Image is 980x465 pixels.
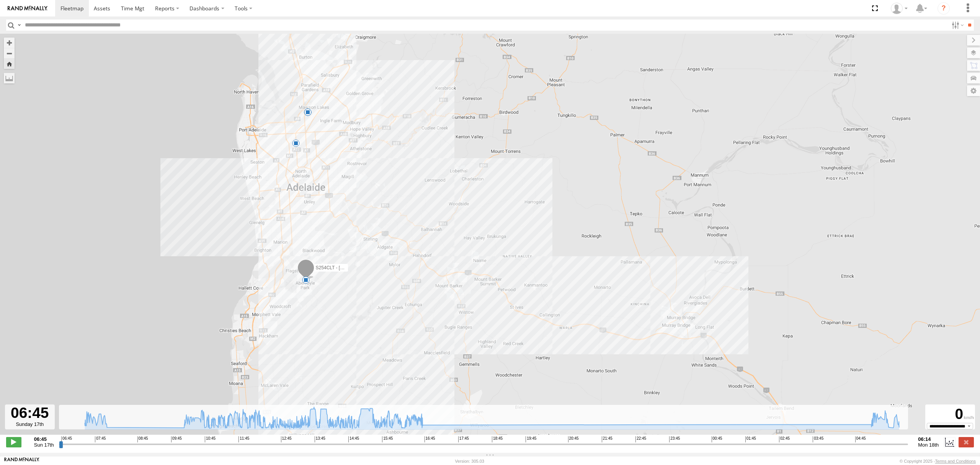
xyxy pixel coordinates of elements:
[938,2,950,15] i: ?
[205,436,216,442] span: 10:45
[813,436,823,442] span: 03:45
[238,436,249,442] span: 11:45
[34,442,54,448] span: Sun 17th Aug 2025
[281,436,292,442] span: 12:45
[348,436,359,442] span: 14:45
[425,436,435,442] span: 16:45
[316,265,377,270] span: S254CLT - [PERSON_NAME]
[745,436,756,442] span: 01:45
[526,436,536,442] span: 19:45
[4,48,15,59] button: Zoom out
[8,6,47,11] img: rand-logo.svg
[635,436,646,442] span: 22:45
[918,436,939,442] strong: 06:14
[669,436,680,442] span: 23:45
[61,436,72,442] span: 06:45
[935,459,976,463] a: Terms and Conditions
[315,436,325,442] span: 13:45
[926,406,974,422] div: 0
[171,436,182,442] span: 09:45
[4,38,15,48] button: Zoom in
[4,457,39,465] a: Visit our Website
[34,436,54,442] strong: 06:45
[16,20,22,31] label: Search Query
[967,85,980,96] label: Map Settings
[779,436,790,442] span: 02:45
[382,436,393,442] span: 15:45
[918,442,939,448] span: Mon 18th Aug 2025
[900,459,976,463] div: © Copyright 2025 -
[458,436,469,442] span: 17:45
[602,436,612,442] span: 21:45
[6,437,21,447] label: Play/Stop
[95,436,106,442] span: 07:45
[888,3,910,14] div: Peter Lu
[4,73,15,84] label: Measure
[492,436,503,442] span: 18:45
[712,436,722,442] span: 00:45
[855,436,866,442] span: 04:45
[137,436,148,442] span: 08:45
[455,459,484,463] div: Version: 305.03
[4,59,15,69] button: Zoom Home
[959,437,974,447] label: Close
[949,20,965,31] label: Search Filter Options
[568,436,579,442] span: 20:45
